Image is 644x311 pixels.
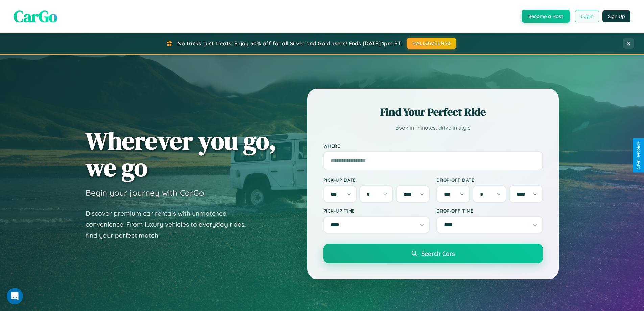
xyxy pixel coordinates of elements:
[323,244,543,263] button: Search Cars
[86,208,255,241] p: Discover premium car rentals with unmatched convenience. From luxury vehicles to everyday rides, ...
[575,10,599,22] button: Login
[86,187,204,198] h3: Begin your journey with CarGo
[323,105,543,119] h2: Find Your Perfect Ride
[421,250,455,257] span: Search Cars
[522,10,570,23] button: Become a Host
[177,40,402,47] span: No tricks, just treats! Enjoy 30% off for all Silver and Gold users! Ends [DATE] 1pm PT.
[7,288,23,304] iframe: Intercom live chat
[636,142,641,169] div: Give Feedback
[323,208,430,214] label: Pick-up Time
[323,143,543,149] label: Where
[436,208,543,214] label: Drop-off Time
[436,177,543,183] label: Drop-off Date
[86,127,276,181] h1: Wherever you go, we go
[323,177,430,183] label: Pick-up Date
[407,38,456,49] button: HALLOWEEN30
[14,5,57,27] span: CarGo
[602,10,630,22] button: Sign Up
[323,123,543,133] p: Book in minutes, drive in style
